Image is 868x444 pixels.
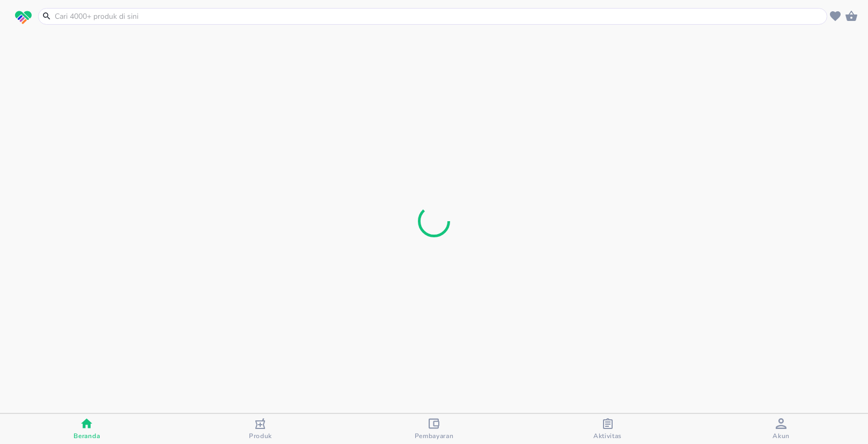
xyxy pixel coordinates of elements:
[415,432,454,440] span: Pembayaran
[174,414,348,444] button: Produk
[521,414,695,444] button: Aktivitas
[249,432,272,440] span: Produk
[15,11,32,25] img: logo_swiperx_s.bd005f3b.svg
[593,432,622,440] span: Aktivitas
[73,432,100,440] span: Beranda
[347,414,521,444] button: Pembayaran
[694,414,868,444] button: Akun
[773,432,790,440] span: Akun
[54,11,825,22] input: Cari 4000+ produk di sini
